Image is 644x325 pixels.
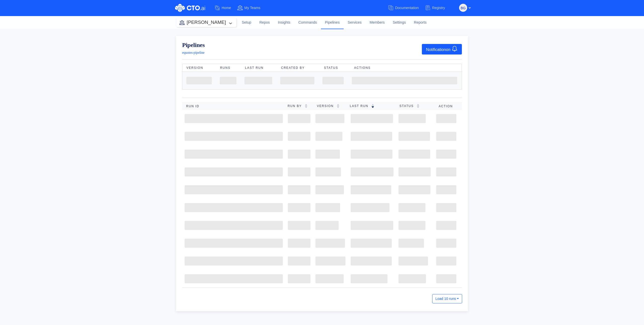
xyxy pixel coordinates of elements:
span: BG [461,4,466,12]
button: BG [459,4,467,12]
span: Documentation [395,6,419,10]
a: Insights [274,16,294,29]
a: Services [344,16,366,29]
span: Registry [432,6,445,10]
th: Status [320,64,350,72]
a: My Teams [237,3,266,13]
th: Action [435,102,462,110]
a: Registry [425,3,451,13]
button: Load 10 runs [432,294,462,303]
span: equotes-pipeline [182,51,205,55]
a: Commands [294,16,321,29]
th: Runs [216,64,241,72]
button: [PERSON_NAME] [176,18,236,27]
th: Actions [350,64,462,72]
a: Setup [238,16,255,29]
span: Home [222,6,231,10]
span: My Teams [244,6,260,10]
a: Home [214,3,237,13]
th: Last Run [241,64,277,72]
span: Last Run [350,104,372,108]
img: sorting-down.svg [371,104,374,108]
span: Run By [288,104,305,108]
a: Settings [389,16,410,29]
a: Reports [410,16,430,29]
img: sorting-empty.svg [305,104,308,108]
a: Pipelines [182,42,205,48]
a: Pipelines [321,16,344,29]
span: Version [317,104,337,108]
span: Status [399,104,417,108]
img: sorting-empty.svg [417,104,420,108]
th: Run ID [182,102,284,110]
a: Documentation [388,3,425,13]
img: sorting-empty.svg [337,104,340,108]
th: Created By [277,64,320,72]
th: Version [182,64,216,72]
img: CTO.ai Logo [175,4,205,12]
button: Notificationon [422,44,462,55]
a: Members [366,16,389,29]
a: Repos [255,16,274,29]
